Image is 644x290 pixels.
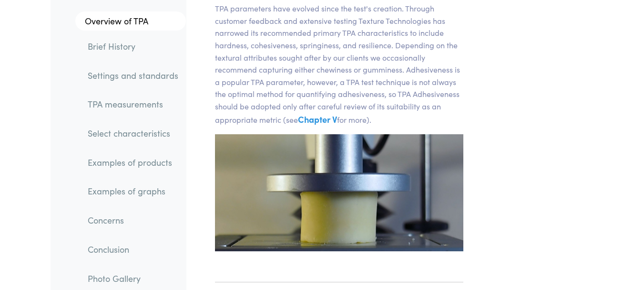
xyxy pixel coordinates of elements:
a: Settings and standards [80,64,186,86]
p: TPA parameters have evolved since the test's creation. Through customer feedback and extensive te... [215,2,463,127]
a: Select characteristics [80,122,186,144]
a: Photo Gallery [80,267,186,289]
a: Examples of graphs [80,180,186,202]
a: TPA measurements [80,93,186,115]
a: Concerns [80,209,186,231]
a: Examples of products [80,151,186,173]
img: cheese, precompression [215,134,463,251]
a: Brief History [80,35,186,57]
a: Conclusion [80,238,186,260]
a: Chapter V [298,113,337,125]
a: Overview of TPA [75,11,186,31]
